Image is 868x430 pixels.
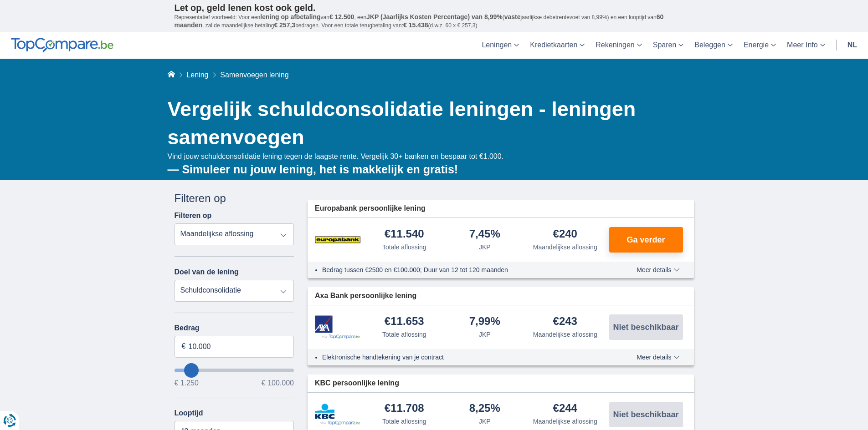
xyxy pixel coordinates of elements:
div: Filteren op [175,191,294,206]
div: Vind jouw schuldconsolidatie lening tegen de laagste rente. Vergelijk 30+ banken en bespaar tot €... [168,152,694,177]
a: Energie [738,32,781,59]
label: Looptijd [175,409,203,417]
li: Bedrag tussen €2500 en €100.000; Duur van 12 tot 120 maanden [322,265,603,274]
div: Totale aflossing [382,330,426,339]
span: € 12.500 [329,13,354,20]
div: €11.540 [385,228,424,241]
div: JKP [479,330,491,339]
img: TopCompare [11,38,113,52]
a: Meer Info [781,32,831,59]
span: Axa Bank persoonlijke lening [315,291,416,301]
div: JKP [479,243,491,252]
a: Home [168,71,175,79]
span: Niet beschikbaar [613,410,678,419]
div: €240 [553,228,577,241]
div: Maandelijkse aflossing [533,417,597,426]
p: Representatief voorbeeld: Voor een van , een ( jaarlijkse debetrentevoet van 8,99%) en een loopti... [175,13,694,30]
input: wantToBorrow [175,369,294,372]
div: 7,45% [469,228,500,241]
div: €243 [553,316,577,328]
span: € 1.250 [175,379,199,387]
span: JKP (Jaarlijks Kosten Percentage) van 8,99% [366,13,503,20]
img: product.pl.alt Axa Bank [315,315,360,339]
button: Meer details [630,266,686,273]
button: Ga verder [609,227,683,253]
div: Maandelijkse aflossing [533,243,597,252]
img: product.pl.alt Europabank [315,228,360,251]
span: Niet beschikbaar [613,323,678,331]
h1: Vergelijk schuldconsolidatie leningen - leningen samenvoegen [168,95,694,152]
div: JKP [479,417,491,426]
img: product.pl.alt KBC [315,404,360,425]
div: Totale aflossing [382,243,426,252]
div: Maandelijkse aflossing [533,330,597,339]
div: Totale aflossing [382,417,426,426]
a: Rekeningen [590,32,647,59]
span: € 257,3 [274,21,295,29]
span: Europabank persoonlijke lening [315,203,426,214]
button: Niet beschikbaar [609,402,683,427]
span: € [182,341,186,352]
span: € 15.438 [403,21,428,29]
label: Doel van de lening [175,268,239,276]
span: Samenvoegen lening [220,71,288,79]
span: KBC persoonlijke lening [315,378,399,389]
div: €11.708 [385,403,424,415]
div: 8,25% [469,403,500,415]
div: €244 [553,403,577,415]
li: Elektronische handtekening van je contract [322,353,603,362]
a: nl [842,32,863,59]
label: Filteren op [175,212,212,220]
label: Bedrag [175,324,294,332]
span: lening op afbetaling [260,13,320,20]
span: Meer details [637,354,679,360]
a: Leningen [476,32,524,59]
span: vaste [504,13,521,20]
span: 60 maanden [175,13,664,29]
button: Meer details [630,354,686,361]
span: Ga verder [627,236,665,244]
button: Niet beschikbaar [609,314,683,340]
a: Kredietkaarten [524,32,590,59]
span: Meer details [637,267,679,273]
a: Beleggen [689,32,738,59]
a: Sparen [647,32,689,59]
a: Lening [186,71,208,79]
p: Let op, geld lenen kost ook geld. [175,2,694,13]
span: € 100.000 [262,379,294,387]
b: — Simuleer nu jouw lening, het is makkelijk en gratis! [168,163,458,176]
div: 7,99% [469,316,500,328]
div: €11.653 [385,316,424,328]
